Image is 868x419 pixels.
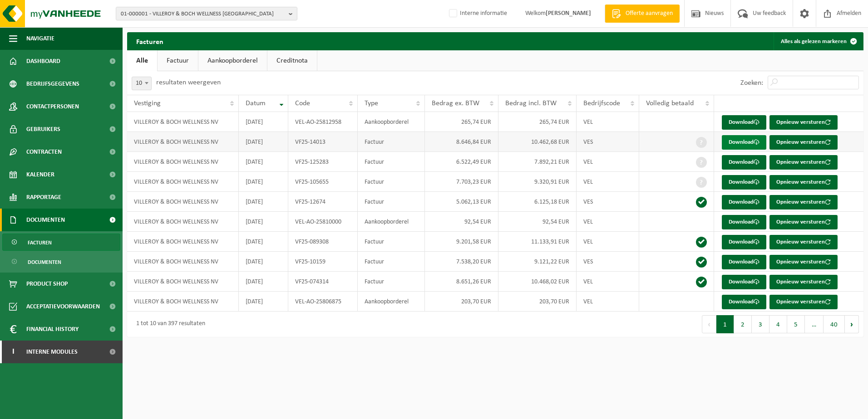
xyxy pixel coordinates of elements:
[127,50,157,71] a: Alle
[774,32,863,50] button: Alles als gelezen markeren
[26,118,60,141] span: Gebruikers
[605,5,680,23] a: Offerte aanvragen
[769,115,838,130] button: Opnieuw versturen
[447,7,507,20] label: Interne informatie
[288,132,358,152] td: VF25-14013
[498,132,576,152] td: 10.462,68 EUR
[577,112,639,132] td: VEL
[505,100,557,107] span: Bedrag incl. BTW
[288,192,358,212] td: VF25-12674
[239,152,289,172] td: [DATE]
[132,77,152,90] span: 10
[498,192,576,212] td: 6.125,18 EUR
[288,232,358,252] td: VF25-089308
[127,272,239,292] td: VILLEROY & BOCH WELLNESS NV
[358,292,425,312] td: Aankoopborderel
[26,163,54,186] span: Kalender
[358,272,425,292] td: Factuur
[425,112,498,132] td: 265,74 EUR
[134,100,161,107] span: Vestiging
[769,215,838,229] button: Opnieuw versturen
[734,315,752,333] button: 2
[26,50,60,73] span: Dashboard
[239,172,289,192] td: [DATE]
[116,7,297,20] button: 01-000001 - VILLEROY & BOCH WELLNESS [GEOGRAPHIC_DATA]
[288,292,358,312] td: VEL-AO-25806875
[239,192,289,212] td: [DATE]
[425,232,498,252] td: 9.201,58 EUR
[425,212,498,232] td: 92,54 EUR
[26,295,100,318] span: Acceptatievoorwaarden
[769,315,787,333] button: 4
[425,172,498,192] td: 7.703,23 EUR
[26,27,54,50] span: Navigatie
[646,100,694,107] span: Volledig betaald
[9,341,17,363] span: I
[28,253,61,271] span: Documenten
[845,315,859,333] button: Next
[246,100,266,107] span: Datum
[722,175,766,190] a: Download
[583,100,620,107] span: Bedrijfscode
[26,341,78,363] span: Interne modules
[577,232,639,252] td: VEL
[239,132,289,152] td: [DATE]
[425,292,498,312] td: 203,70 EUR
[623,9,675,18] span: Offerte aanvragen
[824,315,845,333] button: 40
[498,232,576,252] td: 11.133,91 EUR
[722,135,766,150] a: Download
[425,132,498,152] td: 8.646,84 EUR
[365,100,378,107] span: Type
[132,77,151,90] span: 10
[239,112,289,132] td: [DATE]
[498,152,576,172] td: 7.892,21 EUR
[26,73,79,95] span: Bedrijfsgegevens
[722,255,766,269] a: Download
[26,141,62,163] span: Contracten
[722,275,766,289] a: Download
[156,79,221,86] label: resultaten weergeven
[158,50,198,71] a: Factuur
[546,10,591,17] strong: [PERSON_NAME]
[28,234,52,251] span: Facturen
[288,152,358,172] td: VF25-125283
[358,152,425,172] td: Factuur
[498,272,576,292] td: 10.468,02 EUR
[577,132,639,152] td: VES
[26,95,79,118] span: Contactpersonen
[127,32,173,50] h2: Facturen
[577,172,639,192] td: VEL
[2,234,120,251] a: Facturen
[722,155,766,170] a: Download
[740,79,763,87] label: Zoeken:
[432,100,479,107] span: Bedrag ex. BTW
[722,235,766,249] a: Download
[127,112,239,132] td: VILLEROY & BOCH WELLNESS NV
[769,175,838,190] button: Opnieuw versturen
[26,186,61,209] span: Rapportage
[26,318,79,341] span: Financial History
[127,212,239,232] td: VILLEROY & BOCH WELLNESS NV
[498,212,576,232] td: 92,54 EUR
[722,115,766,130] a: Download
[239,212,289,232] td: [DATE]
[716,315,734,333] button: 1
[288,252,358,272] td: VF25-10159
[498,112,576,132] td: 265,74 EUR
[769,255,838,269] button: Opnieuw versturen
[288,272,358,292] td: VF25-074314
[127,232,239,252] td: VILLEROY & BOCH WELLNESS NV
[577,212,639,232] td: VEL
[498,252,576,272] td: 9.121,22 EUR
[358,132,425,152] td: Factuur
[198,50,267,71] a: Aankoopborderel
[577,152,639,172] td: VEL
[425,272,498,292] td: 8.651,26 EUR
[769,295,838,309] button: Opnieuw versturen
[425,192,498,212] td: 5.062,13 EUR
[498,292,576,312] td: 203,70 EUR
[239,272,289,292] td: [DATE]
[769,195,838,209] button: Opnieuw versturen
[127,292,239,312] td: VILLEROY & BOCH WELLNESS NV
